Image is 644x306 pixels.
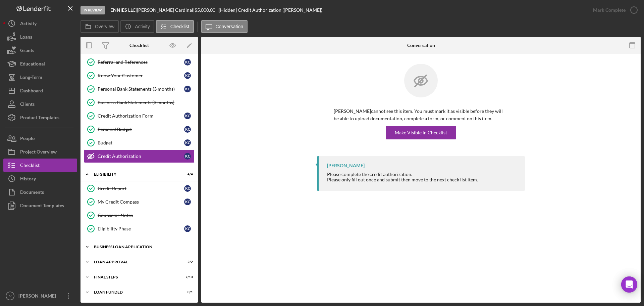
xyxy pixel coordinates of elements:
[98,59,184,65] div: Referral and References
[3,84,77,97] button: Dashboard
[181,172,193,176] div: 4 / 4
[181,260,193,264] div: 2 / 2
[20,84,43,99] div: Dashboard
[98,140,184,145] div: Budget
[3,145,77,159] button: Project Overview
[98,100,194,105] div: Business Bank Statements (3 months)
[84,195,195,209] a: My Credit CompassKC
[201,20,248,33] button: Conversation
[20,172,36,187] div: History
[20,44,34,59] div: Grants
[98,113,184,119] div: Credit Authorization Form
[110,7,137,13] div: |
[80,20,119,33] button: Overview
[184,225,191,232] div: K C
[20,30,32,45] div: Loans
[216,24,244,29] label: Conversation
[184,72,191,79] div: K C
[217,7,322,13] div: | [Hidden] Credit Authorization ([PERSON_NAME])
[3,71,77,84] button: Long-Term
[184,139,191,146] div: K C
[170,24,190,29] label: Checklist
[84,222,195,235] a: Eligibility PhaseKC
[3,159,77,172] button: Checklist
[84,182,195,195] a: Credit ReportKC
[98,86,184,92] div: Personal Bank Statements (3 months)
[20,199,64,214] div: Document Templates
[327,177,478,182] div: Please only fill out once and submit then move to the next check list item.
[3,57,77,71] button: Educational
[84,109,195,123] a: Credit Authorization FormKC
[17,289,60,304] div: [PERSON_NAME]
[156,20,194,33] button: Checklist
[20,145,57,160] div: Project Overview
[84,123,195,136] a: Personal BudgetKC
[110,7,136,13] b: ENNIES LLC
[98,73,184,78] div: Know Your Customer
[3,17,77,30] button: Activity
[135,24,150,29] label: Activity
[84,82,195,96] a: Personal Bank Statements (3 months)KC
[184,126,191,133] div: K C
[184,59,191,65] div: K C
[184,113,191,119] div: K C
[621,276,637,293] div: Open Intercom Messenger
[395,126,447,139] div: Make Visible in Checklist
[386,126,456,139] button: Make Visible in Checklist
[327,163,365,168] div: [PERSON_NAME]
[586,3,641,17] button: Mark Complete
[94,172,176,176] div: Eligibility
[20,185,44,201] div: Documents
[184,199,191,205] div: K C
[3,111,77,124] button: Product Templates
[593,3,626,17] div: Mark Complete
[181,290,193,294] div: 0 / 1
[3,172,77,185] button: History
[195,7,217,13] div: $5,000.00
[129,43,149,48] div: Checklist
[84,149,195,163] a: Credit AuthorizationKC
[20,17,37,32] div: Activity
[120,20,154,33] button: Activity
[20,71,42,86] div: Long-Term
[98,127,184,132] div: Personal Budget
[181,275,193,279] div: 7 / 13
[3,199,77,212] button: Document Templates
[84,136,195,149] a: BudgetKC
[94,275,176,279] div: Final Steps
[84,209,195,222] a: Counselor Notes
[80,6,105,14] div: In Review
[20,159,40,174] div: Checklist
[98,199,184,205] div: My Credit Compass
[3,44,77,57] button: Grants
[95,24,114,29] label: Overview
[94,245,190,249] div: BUSINESS LOAN APPLICATION
[3,185,77,199] button: Documents
[3,132,77,145] button: People
[98,213,194,218] div: Counselor Notes
[3,30,77,44] button: Loans
[184,153,191,160] div: K C
[20,57,45,72] div: Educational
[407,43,435,48] div: Conversation
[84,55,195,69] a: Referral and ReferencesKC
[137,7,195,13] div: [PERSON_NAME] Cardinal |
[20,132,35,147] div: People
[184,86,191,92] div: K C
[3,97,77,111] a: Clients
[20,97,35,113] div: Clients
[98,226,184,231] div: Eligibility Phase
[8,294,12,298] text: IV
[3,289,77,303] button: IV[PERSON_NAME]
